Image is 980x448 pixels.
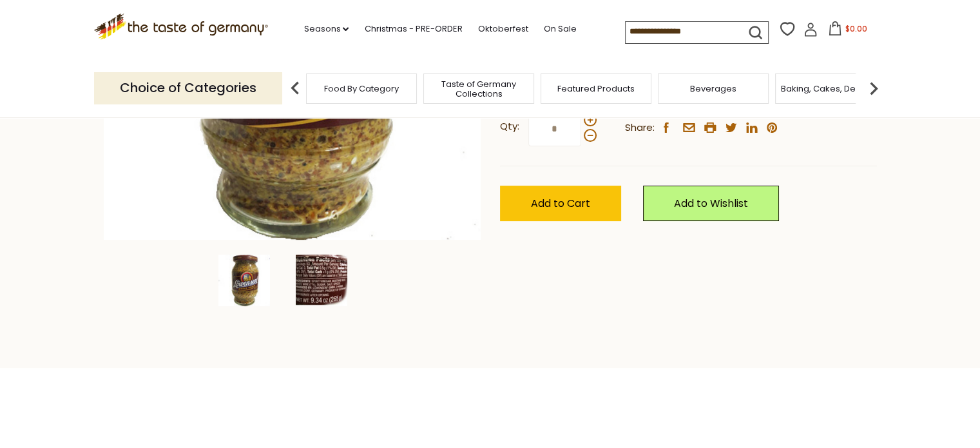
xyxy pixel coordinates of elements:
img: Lowensenf Whole Grain Mustard (Nutrition Facts) [296,255,347,306]
a: On Sale [543,22,576,36]
button: $0.00 [820,21,875,41]
a: Add to Wishlist [643,186,779,221]
a: Taste of Germany Collections [427,79,530,99]
span: Add to Cart [531,196,590,211]
a: Oktoberfest [477,22,528,36]
button: Add to Cart [500,186,621,221]
a: Featured Products [557,84,635,93]
input: Qty: [528,111,581,146]
img: next arrow [861,75,887,101]
a: Baking, Cakes, Desserts [781,84,881,93]
span: Share: [625,120,655,136]
a: Seasons [303,22,349,36]
a: Food By Category [324,84,399,93]
span: $0.00 [845,23,867,34]
img: previous arrow [282,75,308,101]
a: Beverages [690,84,736,93]
img: Lowensenf Whole Grain Mustard [218,255,270,306]
p: Choice of Categories [94,72,282,104]
a: Christmas - PRE-ORDER [364,22,462,36]
strong: Qty: [500,119,519,135]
